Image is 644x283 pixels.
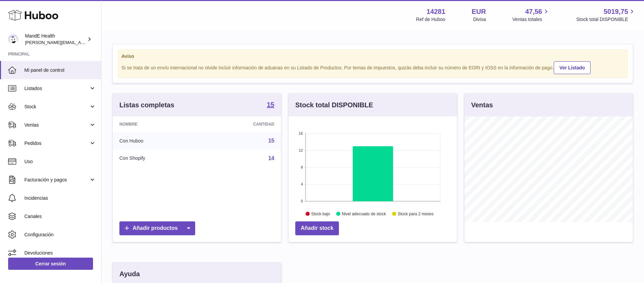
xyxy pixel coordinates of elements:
[604,7,628,16] span: 5019,75
[311,212,330,216] text: Stock bajo
[342,212,386,216] text: Nivel adecuado de stock
[24,104,89,110] span: Stock
[471,101,493,110] h3: Ventas
[416,16,445,23] div: Ref de Huboo
[268,138,274,144] a: 15
[113,116,202,132] th: Nombre
[8,258,93,270] a: Cerrar sesión
[121,53,624,60] strong: Aviso
[121,60,624,74] div: Si se trata de un envío internacional no olvide incluir información de aduanas en su Listado de P...
[472,7,486,16] strong: EUR
[576,16,636,23] span: Stock total DISPONIBLE
[267,101,274,108] strong: 15
[113,132,202,150] td: Con Huboo
[554,61,591,74] a: Ver Listado
[24,213,96,220] span: Canales
[301,165,303,169] text: 8
[113,150,202,167] td: Con Shopify
[301,182,303,186] text: 4
[301,199,303,203] text: 0
[119,269,140,279] h3: Ayuda
[24,67,96,73] span: Mi panel de control
[299,148,303,152] text: 12
[24,232,96,238] span: Configuración
[202,116,281,132] th: Cantidad
[24,250,96,256] span: Devoluciones
[576,7,636,23] a: 5019,75 Stock total DISPONIBLE
[8,34,18,44] img: luis.mendieta@mandehealth.com
[295,101,373,110] h3: Stock total DISPONIBLE
[24,85,89,92] span: Listados
[512,7,550,23] a: 47,56 Ventas totales
[473,16,486,23] div: Divisa
[24,177,89,183] span: Facturación y pagos
[268,155,274,161] a: 14
[25,33,86,46] div: MandE Health
[25,40,172,45] span: [PERSON_NAME][EMAIL_ADDRESS][PERSON_NAME][DOMAIN_NAME]
[24,158,96,165] span: Uso
[299,131,303,135] text: 16
[24,195,96,201] span: Incidencias
[512,16,550,23] span: Ventas totales
[24,140,89,147] span: Pedidos
[295,221,339,235] a: Añadir stock
[267,101,274,109] a: 15
[119,221,195,235] a: Añadir productos
[525,7,542,16] span: 47,56
[24,122,89,128] span: Ventas
[398,212,434,216] text: Stock para 2 meses
[427,7,445,16] strong: 14281
[119,101,174,110] h3: Listas completas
